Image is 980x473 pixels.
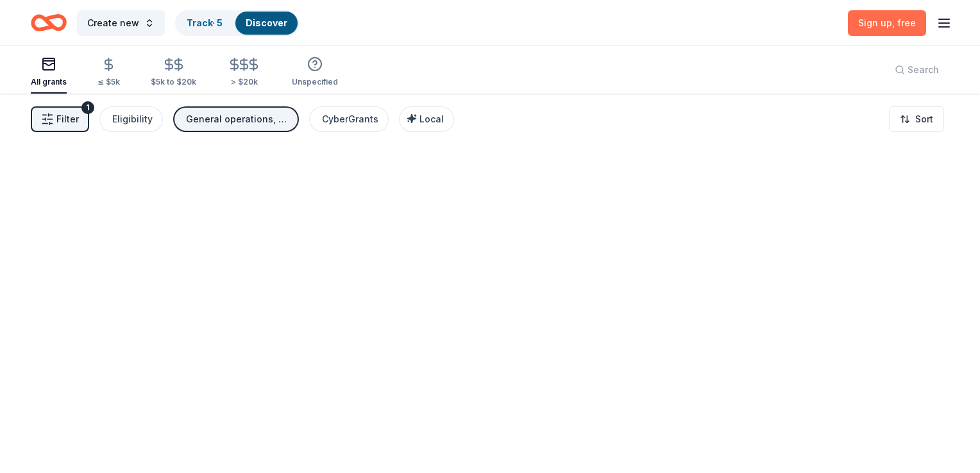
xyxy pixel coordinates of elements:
button: Local [399,106,454,132]
a: Home [31,8,67,38]
button: $5k to $20k [151,52,196,94]
span: Local [419,113,444,124]
div: Eligibility [112,112,153,127]
div: CyberGrants [322,112,378,127]
button: All grants [31,51,67,94]
button: Filter1 [31,106,89,132]
button: > $20k [227,52,261,94]
button: Eligibility [99,106,163,132]
button: CyberGrants [309,106,389,132]
span: Sign up [858,17,916,28]
span: Filter [56,112,79,127]
div: Unspecified [292,77,338,87]
button: ≤ $5k [97,52,120,94]
span: Sort [915,112,933,127]
div: $5k to $20k [151,77,196,87]
div: ≤ $5k [97,77,120,87]
div: > $20k [227,77,261,87]
button: Create new [77,10,165,36]
span: Create new [87,15,139,31]
div: General operations, Projects & programming, Education, Training and capacity building, Scholarship [186,112,289,127]
button: General operations, Projects & programming, Education, Training and capacity building, Scholarship [173,106,299,132]
a: Sign up, free [848,10,926,36]
button: Track· 5Discover [175,10,299,36]
div: 1 [81,101,94,114]
div: All grants [31,77,67,87]
button: Unspecified [292,51,338,94]
span: , free [892,17,916,28]
a: Track· 5 [187,17,223,28]
button: Sort [889,106,944,132]
a: Discover [246,17,287,28]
